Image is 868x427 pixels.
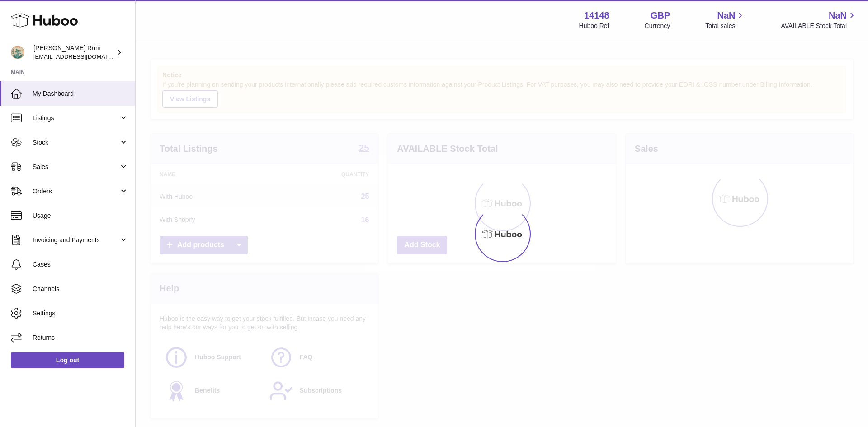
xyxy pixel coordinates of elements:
strong: GBP [651,9,670,22]
span: Invoicing and Payments [33,236,119,244]
div: Huboo Ref [579,22,609,30]
div: [PERSON_NAME] Rum [33,44,115,61]
span: Settings [33,309,128,318]
span: Orders [33,187,119,196]
span: AVAILABLE Stock Total [781,22,857,30]
span: Sales [33,163,119,171]
a: Log out [11,352,124,368]
div: Currency [645,22,670,30]
span: Returns [33,333,128,342]
span: Stock [33,138,119,147]
span: Usage [33,211,128,220]
img: mail@bartirum.wales [11,46,24,59]
span: Listings [33,114,119,122]
span: [EMAIL_ADDRESS][DOMAIN_NAME] [33,53,133,60]
a: NaN Total sales [705,9,745,30]
span: My Dashboard [33,89,128,98]
span: NaN [717,9,735,22]
a: NaN AVAILABLE Stock Total [781,9,857,30]
span: NaN [829,9,847,22]
span: Total sales [705,22,745,30]
strong: 14148 [584,9,609,22]
span: Channels [33,285,128,293]
span: Cases [33,260,128,269]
